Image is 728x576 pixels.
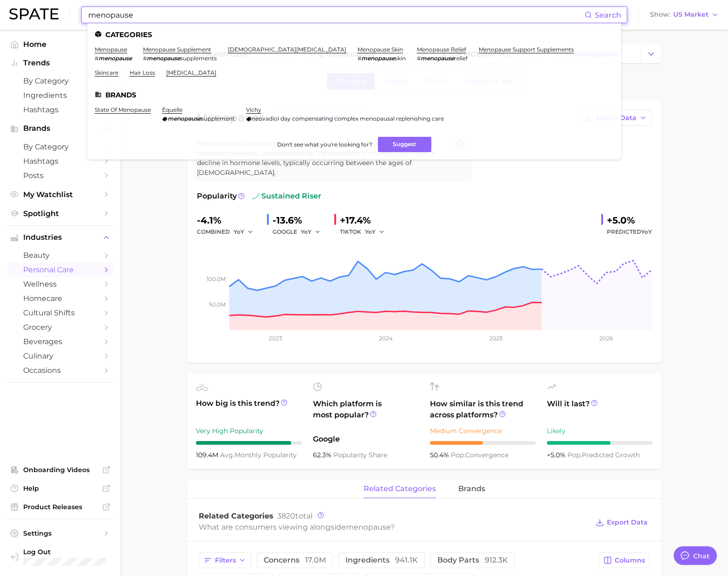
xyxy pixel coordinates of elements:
span: cultural shifts [23,308,97,317]
span: 912.3k [485,556,508,564]
abbr: average [220,451,234,459]
a: hair loss [130,69,155,76]
span: brands [458,485,485,493]
a: Onboarding Videos [7,463,113,477]
a: Hashtags [7,102,113,117]
span: Predicted [607,226,652,237]
a: Help [7,481,113,495]
span: 109.4m [196,451,220,459]
a: beauty [7,248,113,262]
span: Onboarding Videos [23,466,97,474]
span: neovadiol day compensating complex menopausal replenishing care [252,115,444,122]
div: Medium Convergence [430,425,536,436]
button: Filters [199,552,251,568]
span: Export Data [607,518,648,526]
img: SPATE [9,8,58,19]
tspan: 2025 [489,335,503,342]
a: state of menopause [95,106,151,113]
em: menopause [421,55,454,62]
span: Filters [215,557,236,564]
span: Home [23,40,97,49]
div: +17.4% [340,213,391,228]
button: Change Category [641,45,661,63]
div: -13.6% [273,213,327,228]
div: TIKTOK [340,226,391,237]
span: Hashtags [23,105,97,114]
button: YoY [234,226,253,237]
a: by Category [7,140,113,154]
span: predicted growth [567,451,640,459]
a: Log out. Currently logged in with e-mail spolansky@diginsights.com. [7,545,113,569]
span: 62.3% [313,451,333,459]
span: monthly popularity [220,451,297,459]
a: occasions [7,363,113,378]
span: Help [23,484,97,493]
span: concerns [264,557,326,564]
a: vichy [246,106,261,113]
a: Settings [7,526,113,540]
span: Which platform is most popular? [313,398,419,429]
span: Ingredients [23,91,97,100]
span: Product Releases [23,503,97,511]
a: skincare [95,69,118,76]
span: # [417,55,421,62]
span: occasions [23,366,97,375]
span: YoY [641,228,652,235]
div: Likely [547,425,653,436]
a: personal care [7,262,113,277]
em: menopause [361,55,395,62]
a: menopause supplement [143,46,211,53]
tspan: 2024 [379,335,393,342]
button: Export Data [593,516,650,529]
button: ShowUS Market [648,9,721,21]
div: Very High Popularity [196,425,302,436]
span: ingredients [345,557,418,564]
button: Brands [7,122,113,135]
span: Settings [23,529,97,538]
span: beverages [23,337,97,346]
span: grocery [23,323,97,332]
span: 941.1k [395,556,418,564]
span: How big is this trend? [196,398,302,421]
span: sustained riser [252,191,321,202]
tspan: 2023 [269,335,282,342]
div: +5.0% [607,213,652,228]
a: Posts [7,168,113,183]
tspan: 2026 [599,335,613,342]
a: cultural shifts [7,306,113,320]
li: Categories [95,31,614,38]
a: equelle [162,106,182,113]
span: total [277,512,312,520]
div: 6 / 10 [547,441,653,445]
span: Related Categories [199,512,273,520]
a: menopause relief [417,46,466,53]
span: skin [395,55,406,62]
span: +5.0% [547,451,567,459]
span: Spotlight [23,209,97,218]
a: menopause skin [357,46,403,53]
span: Brands [23,124,97,133]
button: YoY [301,226,321,237]
span: Popularity [197,191,237,202]
em: menopause [98,55,132,62]
span: # [143,55,147,62]
span: culinary [23,352,97,360]
span: homecare [23,294,97,303]
div: What are consumers viewing alongside ? [199,521,589,533]
abbr: popularity index [451,451,465,459]
span: US Market [673,12,708,17]
span: convergence [451,451,508,459]
span: YoY [301,228,312,236]
div: -4.1% [197,213,260,228]
span: Hashtags [23,157,97,166]
a: Ingredients [7,88,113,102]
a: Home [7,37,113,51]
span: Will it last? [547,398,653,421]
button: Suggest [378,137,431,152]
a: Hashtags [7,154,113,168]
span: beauty [23,251,97,260]
span: Industries [23,233,97,242]
span: 3820 [277,512,295,520]
a: menopause [95,46,127,53]
span: relief [454,55,468,62]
